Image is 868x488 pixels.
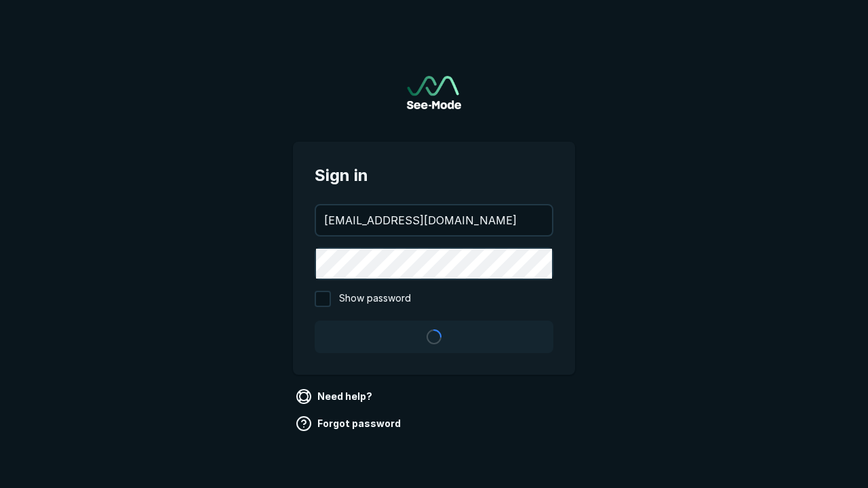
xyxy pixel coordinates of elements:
input: your@email.com [316,205,552,235]
a: Forgot password [293,413,406,434]
a: Go to sign in [407,76,461,109]
span: Sign in [315,163,553,188]
a: Need help? [293,386,378,407]
span: Show password [339,291,411,307]
img: See-Mode Logo [407,76,461,109]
